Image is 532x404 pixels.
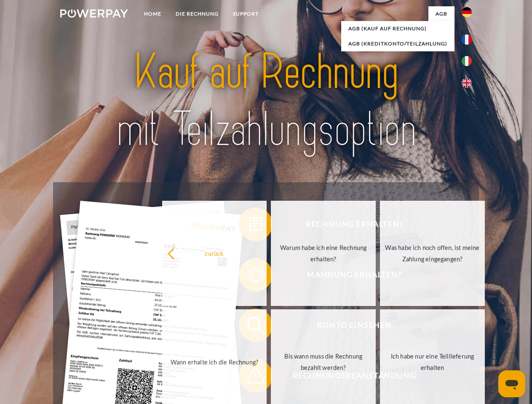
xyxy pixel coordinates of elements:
[462,56,472,66] img: it
[462,35,472,45] img: fr
[167,356,262,367] div: Wann erhalte ich die Rechnung?
[498,370,525,397] iframe: Schaltfläche zum Öffnen des Messaging-Fensters
[385,351,480,373] div: Ich habe nur eine Teillieferung erhalten
[276,242,371,265] div: Warum habe ich eine Rechnung erhalten?
[137,6,168,21] a: Home
[167,247,262,259] div: zurück
[276,351,371,373] div: Bis wann muss die Rechnung bezahlt werden?
[462,7,472,17] img: de
[380,201,485,306] a: Was habe ich noch offen, ist meine Zahlung eingegangen?
[226,6,266,21] a: SUPPORT
[80,40,452,161] img: title-powerpay_de.svg
[341,21,454,36] a: AGB (Kauf auf Rechnung)
[462,78,472,88] img: en
[385,242,480,265] div: Was habe ich noch offen, ist meine Zahlung eingegangen?
[60,9,128,18] img: logo-powerpay-white.svg
[428,6,454,21] a: agb
[168,6,226,21] a: DIE RECHNUNG
[341,36,454,51] a: AGB (Kreditkonto/Teilzahlung)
